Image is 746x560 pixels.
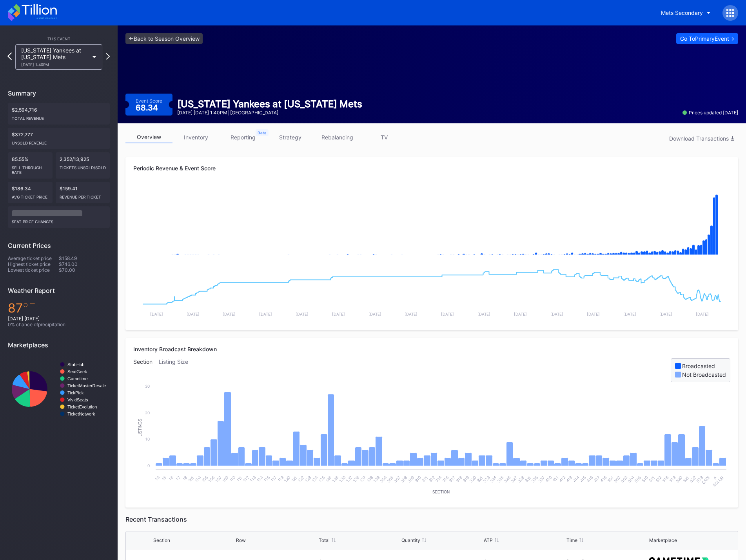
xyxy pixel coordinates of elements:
text: 30 [145,384,150,388]
text: 107 [214,475,223,483]
text: [DATE] [259,312,272,316]
text: A [712,475,717,480]
text: 114 [256,475,264,483]
text: 308 [400,475,408,483]
text: 331 [524,475,532,483]
text: VividSeats [67,397,88,402]
svg: Chart title [133,185,730,264]
text: 318 [455,475,463,483]
text: 18 [182,475,188,481]
text: 17 [175,475,181,481]
div: Section [153,537,170,543]
text: 310 [414,475,422,483]
text: ECLUB [712,475,724,488]
text: 132 [345,475,353,483]
text: 128 [331,475,339,483]
div: Tickets Unsold/Sold [60,162,106,170]
text: 316 [441,475,450,483]
div: Average ticket price [8,255,59,261]
div: [US_STATE] Yankees at [US_STATE] Mets [177,98,362,110]
div: [DATE] [DATE] [8,316,110,322]
div: Row [236,537,246,543]
text: 523 [695,475,704,483]
text: [DATE] [477,312,490,316]
text: 0 [147,463,150,468]
div: Listing Size [159,358,194,382]
text: [DATE] [441,312,454,316]
div: Mets Secondary [661,9,703,16]
div: Weather Report [8,287,110,294]
div: ATP [484,537,493,543]
text: 124 [311,475,319,483]
button: Download Transactions [665,133,738,144]
a: inventory [172,131,220,143]
div: Marketplaces [8,341,110,349]
text: 410 [545,475,553,483]
text: 328 [517,475,525,483]
text: 15 [161,475,167,481]
div: $159.41 [56,182,110,203]
text: 14 [154,475,160,481]
text: 307 [393,475,401,483]
div: Sell Through Rate [12,162,49,175]
text: 106 [207,475,216,483]
text: 510 [641,475,649,483]
text: 112 [242,475,250,483]
div: $70.00 [59,267,110,273]
text: 130 [338,475,347,483]
div: Total Revenue [12,113,106,121]
text: [DATE] [332,312,345,316]
text: 512 [655,475,663,483]
text: [DATE] [296,312,309,316]
text: 412 [558,475,566,483]
button: Mets Secondary [655,5,717,20]
text: 326 [503,475,511,483]
a: overview [125,131,172,143]
div: Lowest ticket price [8,267,59,273]
text: 502 [613,475,621,483]
text: 138 [366,475,374,483]
text: 505 [633,475,642,483]
div: Inventory Broadcast Breakdown [133,346,730,352]
text: [DATE] [550,312,563,316]
text: 522 [689,475,697,483]
div: seat price changes [12,216,106,224]
a: <-Back to Season Overview [125,33,203,44]
text: 136 [352,475,360,483]
text: 518 [661,475,670,483]
div: This Event [8,36,110,41]
text: 312 [428,475,436,483]
text: 305 [386,475,394,483]
text: 416 [586,475,594,483]
text: 120 [283,475,291,483]
svg: Chart title [133,382,730,500]
text: 311 [421,475,429,483]
text: 119 [277,475,285,483]
div: $186.34 [8,182,53,203]
text: 101 [187,475,195,483]
div: Recent Transactions [125,515,738,523]
text: 414 [572,475,580,483]
text: TicketNetwork [67,412,95,416]
div: [DATE] [DATE] 1:40PM | [GEOGRAPHIC_DATA] [177,110,362,116]
div: 0 % chance of precipitation [8,322,110,327]
text: SeatGeek [67,369,87,374]
div: 2,352/13,925 [56,152,110,179]
text: TicketEvolution [67,405,97,409]
text: [DATE] [223,312,236,316]
text: 123 [304,475,312,483]
text: 519 [668,475,677,483]
a: reporting [220,131,267,143]
div: Time [566,537,577,543]
button: Go ToPrimaryEvent-> [676,33,738,44]
div: Highest ticket price [8,261,59,267]
div: [US_STATE] Yankees at [US_STATE] Mets [21,47,89,67]
div: [DATE] 1:40PM [21,62,89,67]
text: 105 [201,475,209,483]
div: Periodic Revenue & Event Score [133,165,730,172]
text: 417 [593,475,601,483]
text: Section [432,490,450,494]
a: TV [361,131,408,143]
div: Marketplace [649,537,677,543]
text: 335 [530,475,539,483]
